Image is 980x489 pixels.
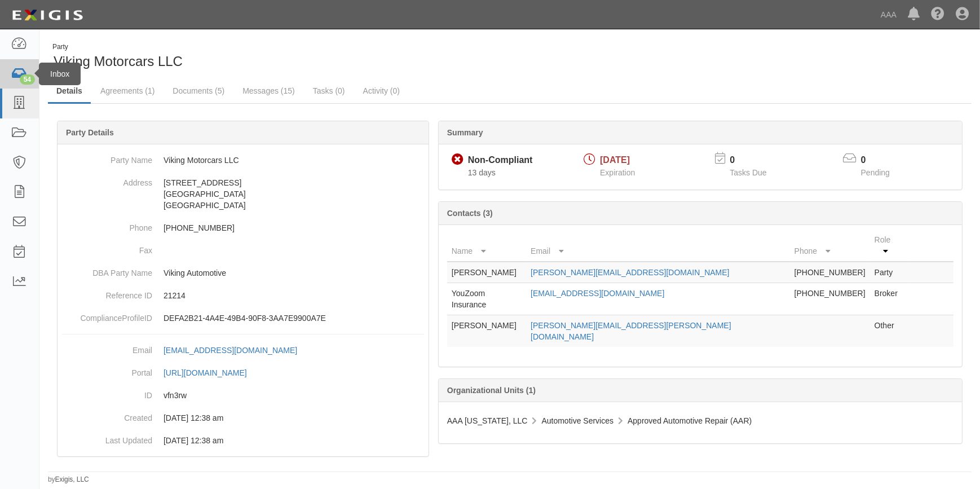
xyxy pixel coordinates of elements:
th: Name [447,230,526,262]
td: Party [870,262,908,283]
dd: [PHONE_NUMBER] [62,217,424,239]
a: [EMAIL_ADDRESS][DOMAIN_NAME] [164,346,310,355]
div: 54 [20,74,35,85]
a: [EMAIL_ADDRESS][DOMAIN_NAME] [531,289,664,298]
dt: Portal [62,362,152,378]
th: Role [870,230,908,262]
small: by [48,475,89,484]
p: 0 [861,154,904,167]
span: Since 09/11/2025 [468,168,496,177]
dt: Email [62,339,152,356]
dt: DBA Party Name [62,262,152,279]
dt: Last Updated [62,429,152,446]
td: [PERSON_NAME] [447,262,526,283]
a: [URL][DOMAIN_NAME] [164,368,259,377]
img: logo-5460c22ac91f19d4615b14bd174203de0afe785f0fc80cf4dbbc73dc1793850b.png [8,5,86,25]
span: Approved Automotive Repair (AAR) [628,416,752,425]
a: Documents (5) [164,80,233,102]
div: Party [52,42,183,52]
td: Other [870,315,908,347]
div: Inbox [39,63,81,85]
i: Help Center - Complianz [931,8,944,21]
div: Viking Motorcars LLC [48,42,501,71]
td: [PHONE_NUMBER] [790,283,870,315]
b: Party Details [66,128,114,137]
dd: vfn3rw [62,384,424,407]
a: Messages (15) [234,80,303,102]
span: Viking Motorcars LLC [54,54,183,69]
th: Phone [790,230,870,262]
dt: Created [62,407,152,424]
dt: Phone [62,217,152,234]
td: [PHONE_NUMBER] [790,262,870,283]
div: Non-Compliant [468,154,533,167]
p: Viking Automotive [164,267,424,279]
dt: ComplianceProfileID [62,307,152,324]
span: Automotive Services [542,416,614,425]
a: [PERSON_NAME][EMAIL_ADDRESS][PERSON_NAME][DOMAIN_NAME] [531,321,731,341]
dd: Viking Motorcars LLC [62,149,424,171]
dt: ID [62,384,152,401]
a: [PERSON_NAME][EMAIL_ADDRESS][DOMAIN_NAME] [531,268,729,277]
td: Broker [870,283,908,315]
dt: Fax [62,239,152,256]
dt: Reference ID [62,284,152,301]
div: [EMAIL_ADDRESS][DOMAIN_NAME] [164,345,297,356]
a: AAA [875,3,902,26]
b: Contacts (3) [447,209,493,218]
dt: Party Name [62,149,152,166]
dd: [STREET_ADDRESS] [GEOGRAPHIC_DATA] [GEOGRAPHIC_DATA] [62,171,424,217]
th: Email [526,230,790,262]
dd: 03/10/2023 12:38 am [62,407,424,429]
a: Activity (0) [355,80,408,102]
span: Expiration [600,168,635,177]
a: Details [48,80,91,104]
p: 21214 [164,290,424,301]
dt: Address [62,171,152,188]
b: Summary [447,128,483,137]
span: AAA [US_STATE], LLC [447,416,528,425]
a: Agreements (1) [92,80,163,102]
p: 0 [730,154,780,167]
a: Tasks (0) [304,80,354,102]
b: Organizational Units (1) [447,386,536,395]
span: Pending [861,168,890,177]
dd: 03/10/2023 12:38 am [62,429,424,452]
span: Tasks Due [730,168,766,177]
a: Exigis, LLC [55,475,89,483]
p: DEFA2B21-4A4E-49B4-90F8-3AA7E9900A7E [164,312,424,324]
span: [DATE] [600,155,630,165]
td: [PERSON_NAME] [447,315,526,347]
td: YouZoom Insurance [447,283,526,315]
i: Non-Compliant [452,154,463,166]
